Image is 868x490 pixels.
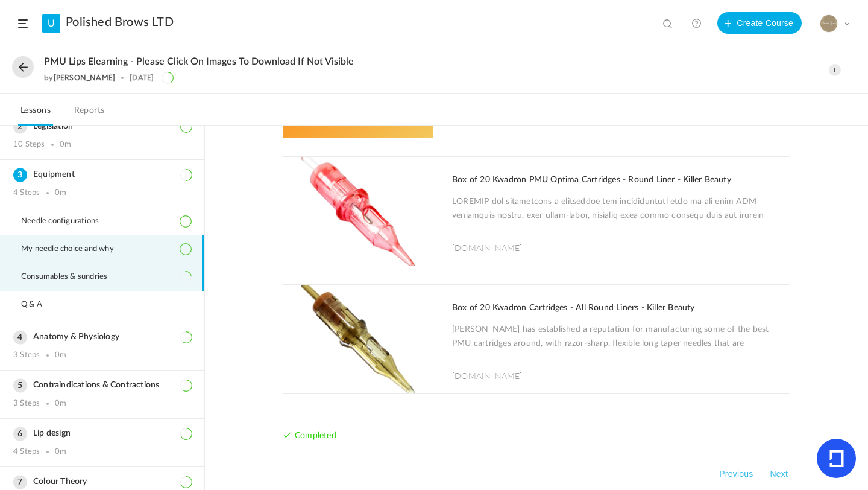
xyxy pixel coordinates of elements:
[283,157,790,266] a: Box of 20 Kwadron PMU Optima Cartridges - Round Liner - Killer Beauty LOREMIP dol sitametcons a e...
[21,217,114,226] span: Needle configurations
[717,466,755,481] button: Previous
[60,140,71,150] div: 0m
[452,303,778,313] h1: Box of 20 Kwadron Cartridges - All Round Liners - Killer Beauty
[13,140,45,150] div: 10 Steps
[21,272,122,282] span: Consumables & sundries
[21,300,57,310] span: Q & A
[283,157,433,266] img: kwadron-pmu-optima-cartridges_round-liner_1.jpg
[13,170,191,180] h3: Equipment
[13,428,191,439] h3: Lip design
[13,380,191,390] h3: Contraindications & Contractions
[13,399,40,409] div: 3 Steps
[55,188,66,198] div: 0m
[21,244,129,254] span: My needle choice and why
[44,74,115,82] div: by
[452,175,778,185] h1: Box of 20 Kwadron PMU Optima Cartridges - Round Liner - Killer Beauty
[13,188,40,198] div: 4 Steps
[13,332,191,342] h3: Anatomy & Physiology
[767,466,790,481] button: Next
[452,195,778,225] p: LOREMIP dol sitametcons a elitseddoe tem incididuntutl etdo ma ali enim ADM veniamquis nostru, ex...
[295,431,336,440] span: Completed
[18,103,53,126] a: Lessons
[452,369,523,381] span: [DOMAIN_NAME]
[717,12,802,34] button: Create Course
[452,241,523,253] span: [DOMAIN_NAME]
[55,351,66,360] div: 0m
[820,15,837,32] img: 617fe505-c459-451e-be24-f11bddb9b696.PNG
[55,399,66,409] div: 0m
[130,74,154,82] div: [DATE]
[283,285,433,393] img: kwadron-cartridges_round-liner.jpg
[72,103,107,126] a: Reports
[44,56,354,68] span: PMU Lips Elearning - please click on images to download if not visible
[283,285,790,393] a: Box of 20 Kwadron Cartridges - All Round Liners - Killer Beauty [PERSON_NAME] has established a r...
[54,73,116,82] a: [PERSON_NAME]
[66,15,174,30] a: Polished Brows LTD
[55,447,66,457] div: 0m
[13,121,191,132] h3: Legislation
[42,14,60,33] a: U
[13,447,40,457] div: 4 Steps
[13,351,40,360] div: 3 Steps
[452,323,778,353] p: [PERSON_NAME] has established a reputation for manufacturing some of the best PMU cartridges arou...
[13,477,191,487] h3: Colour Theory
